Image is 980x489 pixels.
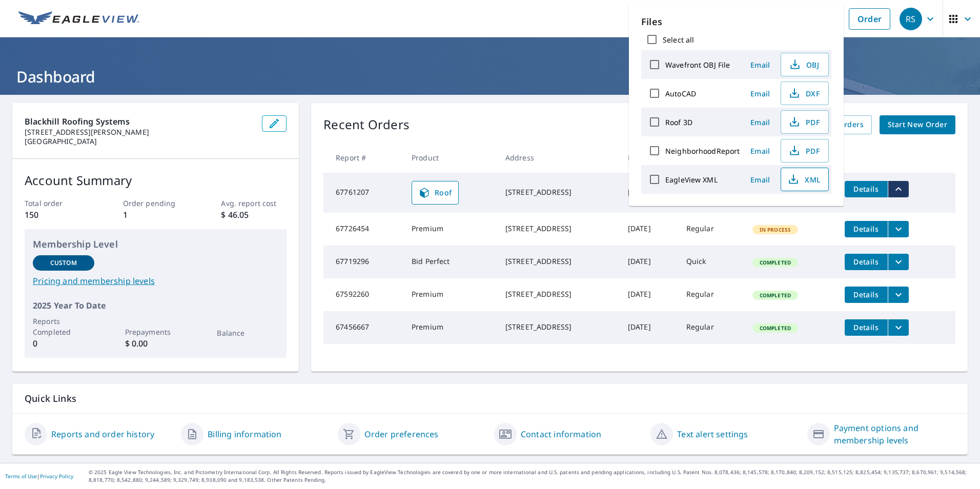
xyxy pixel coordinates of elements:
td: Regular [678,278,744,311]
a: Reports and order history [51,428,154,440]
th: Report # [323,142,403,173]
td: 67726454 [323,213,403,246]
button: detailsBtn-67761207 [845,181,888,197]
span: PDF [787,145,820,157]
span: Details [851,224,882,234]
span: Email [748,146,772,156]
a: Privacy Policy [40,473,73,480]
th: Date [620,142,678,173]
button: XML [781,168,829,191]
span: Email [748,89,772,98]
span: Details [851,322,882,332]
a: Billing information [208,428,281,440]
td: Premium [403,213,497,246]
p: Prepayments [125,327,187,337]
td: 67592260 [323,278,403,311]
button: Email [744,114,777,130]
button: OBJ [781,53,829,76]
button: Email [744,172,777,188]
div: [STREET_ADDRESS] [505,187,611,197]
div: [STREET_ADDRESS] [505,256,611,267]
p: Balance [217,328,278,338]
span: Completed [753,324,797,332]
p: Blackhill Roofing Systems [25,115,254,128]
p: Files [641,15,831,29]
button: PDF [781,110,829,134]
a: Order preferences [364,428,439,440]
a: Payment options and membership levels [834,422,955,446]
td: Premium [403,278,497,311]
div: [STREET_ADDRESS] [505,223,611,234]
button: filesDropdownBtn-67726454 [888,221,909,237]
p: 1 [123,209,189,221]
span: In Process [753,226,798,233]
button: detailsBtn-67592260 [845,287,888,303]
button: detailsBtn-67456667 [845,319,888,336]
label: NeighborhoodReport [665,146,740,156]
span: OBJ [787,58,820,71]
p: Order pending [123,198,189,209]
td: [DATE] [620,311,678,344]
p: $ 0.00 [125,337,187,350]
img: EV Logo [18,11,139,27]
label: Roof 3D [665,117,692,127]
button: filesDropdownBtn-67592260 [888,287,909,303]
span: XML [787,173,820,186]
td: 67456667 [323,311,403,344]
td: [DATE] [620,246,678,278]
p: Membership Level [33,237,278,251]
button: filesDropdownBtn-67761207 [888,181,909,197]
span: Email [748,117,772,127]
button: Email [744,57,777,73]
span: Details [851,257,882,267]
h1: Dashboard [12,66,968,87]
a: Start New Order [880,115,955,134]
td: Regular [678,311,744,344]
p: Avg. report cost [221,198,287,209]
th: Address [497,142,620,173]
p: Recent Orders [323,115,410,134]
span: Details [851,184,882,194]
p: 2025 Year To Date [33,299,278,312]
label: Wavefront OBJ File [665,60,730,70]
div: [STREET_ADDRESS] [505,289,611,299]
button: Email [744,143,777,159]
span: PDF [787,116,820,128]
td: [DATE] [620,213,678,246]
a: Roof [412,181,459,205]
p: Custom [50,258,77,268]
td: 67719296 [323,246,403,278]
p: | [5,473,73,479]
th: Product [403,142,497,173]
td: Quick [678,246,744,278]
button: detailsBtn-67726454 [845,221,888,237]
p: $ 46.05 [221,209,287,221]
span: Email [748,60,772,70]
a: Terms of Use [5,473,37,480]
span: Start New Order [888,118,947,131]
button: detailsBtn-67719296 [845,254,888,270]
td: Bid Perfect [403,246,497,278]
label: AutoCAD [665,89,696,98]
button: filesDropdownBtn-67456667 [888,319,909,336]
label: Select all [663,35,694,45]
div: [STREET_ADDRESS] [505,322,611,332]
td: [DATE] [620,173,678,213]
a: Order [849,8,890,30]
td: 67761207 [323,173,403,213]
p: Account Summary [25,171,287,190]
a: Pricing and membership levels [33,275,278,287]
p: [STREET_ADDRESS][PERSON_NAME] [25,128,254,137]
span: Details [851,290,882,299]
button: filesDropdownBtn-67719296 [888,254,909,270]
button: Email [744,86,777,101]
p: 0 [33,337,94,350]
span: Roof [418,187,452,199]
span: Email [748,175,772,185]
p: © 2025 Eagle View Technologies, Inc. and Pictometry International Corp. All Rights Reserved. Repo... [89,468,975,484]
span: Completed [753,259,797,266]
td: Regular [678,213,744,246]
button: DXF [781,81,829,105]
td: [DATE] [620,278,678,311]
p: Total order [25,198,90,209]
